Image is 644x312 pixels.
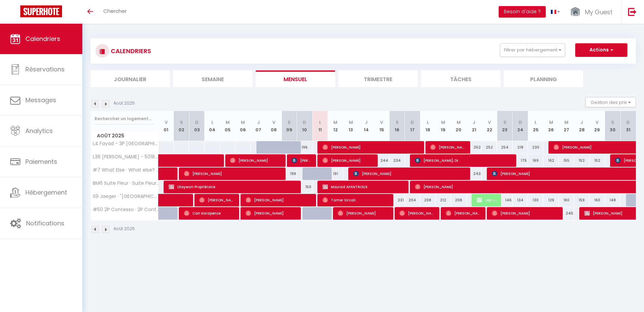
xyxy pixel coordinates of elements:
[303,119,306,126] abbr: D
[513,194,528,206] div: 134
[396,119,399,126] abbr: S
[343,111,358,141] th: 13
[288,119,291,126] abbr: S
[500,43,565,57] button: Filtrer par hébergement
[549,119,553,126] abbr: M
[25,157,57,166] span: Paiements
[446,207,481,220] span: [PERSON_NAME]
[174,111,189,141] th: 02
[220,111,235,141] th: 05
[235,111,251,141] th: 06
[173,70,252,87] li: Semaine
[580,119,583,126] abbr: J
[389,111,404,141] th: 16
[482,141,497,154] div: 252
[180,119,183,126] abbr: S
[488,119,491,126] abbr: V
[169,180,296,193] span: Olaywan Propriétaire
[159,111,174,141] th: 01
[380,119,383,126] abbr: V
[528,154,543,167] div: 169
[297,141,312,154] div: 196
[226,119,230,126] abbr: M
[26,219,64,227] span: Notifications
[323,154,373,167] span: [PERSON_NAME]
[513,111,528,141] th: 24
[292,154,312,167] span: [PERSON_NAME]
[513,141,528,154] div: 218
[497,194,512,206] div: 146
[20,5,62,17] img: Super Booking
[92,207,160,212] span: #50 2P Contesso · 2P Contesso Duplex, Vue Mer/[PERSON_NAME] & Clim
[585,8,612,16] span: My Guest
[528,141,543,154] div: 230
[611,119,614,126] abbr: S
[513,154,528,167] div: 175
[626,119,630,126] abbr: D
[338,207,389,220] span: [PERSON_NAME]
[297,181,312,193] div: 150
[282,111,297,141] th: 09
[589,194,605,206] div: 160
[574,111,589,141] th: 28
[92,154,160,159] span: L36 [PERSON_NAME] - 50188972 · [GEOGRAPHIC_DATA] parking AC 10min Mer
[349,119,353,126] abbr: M
[628,7,637,16] img: logout
[585,97,636,107] button: Gestion des prix
[374,111,389,141] th: 15
[103,7,127,15] span: Chercher
[333,119,337,126] abbr: M
[195,119,199,126] abbr: D
[570,6,580,18] img: ...
[589,154,605,167] div: 152
[92,194,160,199] span: S9 Jaeger · "[GEOGRAPHIC_DATA]" 2 pers -[GEOGRAPHIC_DATA]
[596,119,599,126] abbr: V
[519,119,522,126] abbr: D
[328,111,343,141] th: 12
[466,168,482,180] div: 243
[205,111,220,141] th: 04
[405,194,420,206] div: 204
[25,96,56,104] span: Messages
[559,194,574,206] div: 160
[90,70,170,87] li: Journalier
[199,194,235,206] span: [PERSON_NAME]
[323,141,419,154] span: [PERSON_NAME]
[25,35,60,43] span: Calendriers
[473,119,475,126] abbr: J
[297,111,312,141] th: 10
[436,111,451,141] th: 19
[113,226,135,232] p: Août 2025
[91,131,158,141] span: Août 2025
[165,119,168,126] abbr: V
[184,167,281,180] span: [PERSON_NAME]
[421,70,500,87] li: Tâches
[328,168,343,180] div: 191
[492,207,558,220] span: [PERSON_NAME]
[427,119,429,126] abbr: L
[257,119,260,126] abbr: J
[564,119,568,126] abbr: M
[272,119,275,126] abbr: V
[574,154,589,167] div: 152
[365,119,368,126] abbr: J
[605,194,620,206] div: 148
[441,119,445,126] abbr: M
[543,194,559,206] div: 129
[420,111,435,141] th: 18
[543,111,559,141] th: 26
[113,100,135,107] p: Août 2025
[499,6,546,18] button: Besoin d'aide ?
[95,113,154,125] input: Rechercher un logement...
[399,207,435,220] span: [PERSON_NAME]
[246,207,296,220] span: [PERSON_NAME]
[477,194,497,206] span: Léa JUST
[338,70,418,87] li: Trimestre
[451,111,466,141] th: 20
[535,119,537,126] abbr: L
[92,181,160,186] span: BM6 Suite Fleur · Suite Fleur 3P Centrale/Terrasse, Clim & WIFI
[415,154,512,167] span: [PERSON_NAME], Dr.
[282,168,297,180] div: 199
[411,119,414,126] abbr: D
[430,141,466,154] span: [PERSON_NAME]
